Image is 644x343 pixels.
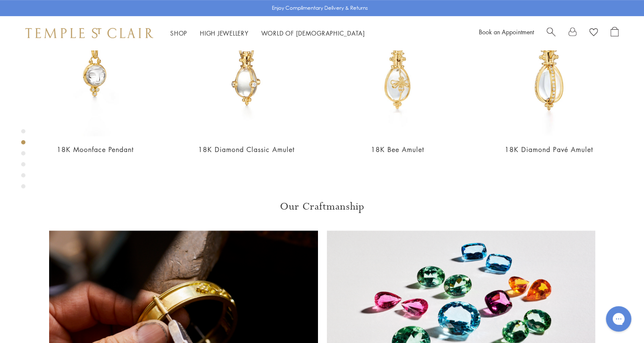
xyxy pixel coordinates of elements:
img: P51855-E11BEE [331,2,465,136]
a: Book an Appointment [479,28,534,36]
nav: Main navigation [170,28,365,39]
iframe: Gorgias live chat messenger [602,303,636,335]
img: P51800-E9 [179,2,313,136]
h3: Our Craftmanship [49,200,595,213]
img: P51801-E11PV [482,2,616,136]
a: 18K Bee Amulet [371,145,424,154]
a: 18K Diamond Pavé Amulet [505,145,593,154]
a: ShopShop [170,29,187,37]
a: Open Shopping Bag [611,27,619,39]
a: Search [547,27,556,39]
a: High JewelleryHigh Jewellery [200,29,249,37]
a: 18K Moonface Pendant [57,145,134,154]
p: Enjoy Complimentary Delivery & Returns [272,4,368,12]
a: View Wishlist [589,27,598,39]
a: World of [DEMOGRAPHIC_DATA]World of [DEMOGRAPHIC_DATA] [261,29,365,37]
a: 18K Diamond Classic Amulet [198,145,295,154]
img: P71852-CRMNFC10 [28,2,162,136]
img: Temple St. Clair [25,28,153,38]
